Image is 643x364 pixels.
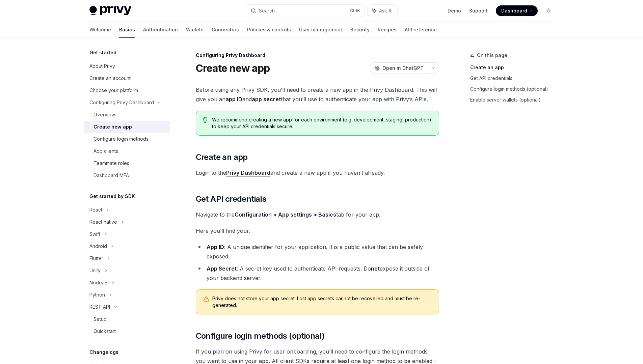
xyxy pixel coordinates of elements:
div: Overview [93,111,115,119]
a: Create new app [84,121,170,133]
a: Configure login methods (optional) [470,84,559,94]
div: Setup [93,315,107,323]
span: Navigate to the tab for your app. [196,210,439,219]
div: Configuring Privy Dashboard [196,52,439,59]
a: About Privy [84,60,170,72]
a: Demo [448,7,461,14]
strong: app ID [225,96,242,103]
button: Open in ChatGPT [370,62,428,74]
a: Configuration > App settings > Basics [235,211,336,218]
strong: app secret [252,96,281,103]
div: Unity [89,267,101,275]
a: API reference [405,22,437,38]
button: Toggle dark mode [543,5,554,16]
span: Ctrl K [350,8,360,13]
a: Authentication [143,22,178,38]
a: Recipes [378,22,397,38]
div: Configure login methods [93,135,149,143]
span: Before using any Privy SDK, you’ll need to create a new app in the Privy Dashboard. This will giv... [196,85,439,104]
svg: Warning [203,296,210,303]
div: React native [89,218,117,226]
a: Policies & controls [247,22,291,38]
h5: Get started by SDK [89,192,135,200]
div: About Privy [89,62,115,70]
span: Configure login methods (optional) [196,331,325,341]
button: Search...CtrlK [246,5,364,17]
span: Login to the and create a new app if you haven’t already. [196,168,439,177]
a: Dashboard [496,5,538,16]
a: Dashboard MFA [84,169,170,181]
a: Get API credentials [470,73,559,84]
div: Swift [89,230,100,238]
a: Connectors [212,22,239,38]
span: Ask AI [379,7,393,14]
div: Search... [259,7,278,15]
span: Create an app [196,152,248,163]
span: Here you’ll find your: [196,226,439,235]
div: Create an account [89,74,131,82]
span: We recommend creating a new app for each environment (e.g. development, staging, production) to k... [212,116,432,130]
li: : A secret key used to authenticate API requests. Do expose it outside of your backend server. [196,264,439,283]
div: Teammate roles [93,159,129,167]
div: Choose your platform [89,86,138,94]
div: React [89,206,102,214]
div: Flutter [89,254,103,262]
a: Choose your platform [84,84,170,96]
strong: App Secret [207,265,237,272]
span: Dashboard [501,7,527,14]
li: : A unique identifier for your application. It is a public value that can be safely exposed. [196,242,439,261]
div: Python [89,291,105,299]
div: NodeJS [89,279,108,287]
a: Configure login methods [84,133,170,145]
a: Enable server wallets (optional) [470,94,559,105]
a: Welcome [89,22,111,38]
a: App clients [84,145,170,157]
img: light logo [89,6,131,16]
div: Create new app [93,123,132,131]
a: User management [299,22,342,38]
a: Support [469,7,488,14]
a: Overview [84,109,170,121]
span: Privy does not store your app secret. Lost app secrets cannot be recovered and must be re-generated. [212,295,432,309]
a: Security [350,22,370,38]
h5: Get started [89,49,116,57]
strong: App ID [207,244,224,250]
div: Quickstart [93,327,116,335]
a: Quickstart [84,325,170,337]
a: Setup [84,313,170,325]
span: Get API credentials [196,194,267,204]
button: Ask AI [368,5,397,17]
a: Basics [119,22,135,38]
svg: Tip [203,117,208,123]
strong: not [371,265,380,272]
h1: Create new app [196,62,270,74]
a: Privy Dashboard [226,169,270,176]
div: App clients [93,147,118,155]
span: On this page [477,51,507,59]
div: Dashboard MFA [93,171,129,179]
div: REST API [89,303,110,311]
a: Create an account [84,72,170,84]
a: Teammate roles [84,157,170,169]
span: Open in ChatGPT [382,65,424,72]
h5: Changelogs [89,348,118,356]
div: Android [89,242,107,250]
a: Wallets [186,22,204,38]
a: Create an app [470,62,559,73]
div: Configuring Privy Dashboard [89,99,154,107]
